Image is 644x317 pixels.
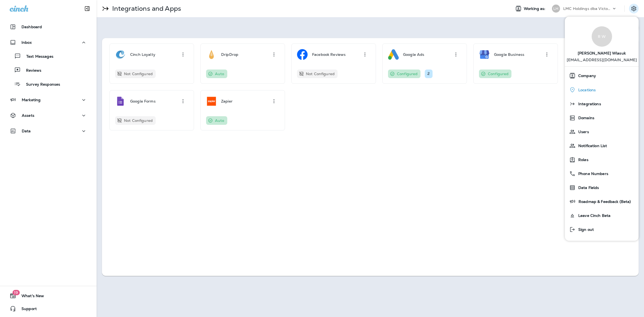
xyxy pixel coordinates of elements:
p: Cinch Loyalty [130,52,155,57]
p: Auto [215,118,224,123]
span: Working as: [524,6,547,11]
span: What's New [16,294,44,300]
a: Company [567,70,636,81]
span: Users [576,130,589,134]
p: [EMAIL_ADDRESS][DOMAIN_NAME] [567,58,637,66]
p: Google Forms [130,99,156,103]
button: Data Fields [565,181,639,195]
span: Roadmap & Feedback (Beta) [576,199,631,204]
p: Configured [488,72,508,76]
a: Notification List [567,140,636,151]
button: Marketing [5,94,91,105]
a: R W[PERSON_NAME] Wlasuk [EMAIL_ADDRESS][DOMAIN_NAME] [565,21,639,66]
p: Inbox [21,40,32,45]
button: Settings [629,4,639,13]
p: Data [22,129,31,133]
button: Domains [565,111,639,125]
p: LMC Holdings dba Victory Lane Quick Oil Change [563,6,612,11]
a: Locations [567,84,636,95]
button: Company [565,69,639,83]
span: Integrations [576,102,601,106]
p: Survey Responses [21,82,60,87]
a: Domains [567,112,636,123]
p: Dashboard [21,25,42,29]
button: Support [5,303,91,314]
p: Reviews [21,68,41,73]
button: Reviews [5,64,91,76]
p: Google Ads [403,52,424,57]
span: Data Fields [576,185,599,190]
a: Data Fields [567,182,636,193]
div: You have not yet configured this integration. To use it, please click on it and fill out the requ... [115,70,156,78]
img: Facebook Reviews [297,49,308,60]
p: DripDrop [221,52,238,57]
a: Integrations [567,99,636,109]
a: Roles [567,154,636,165]
p: Auto [215,72,224,76]
span: Domains [576,116,594,120]
p: Configured [397,72,418,76]
span: Roles [576,158,588,162]
button: Assets [5,110,91,121]
span: [PERSON_NAME] Wlasuk [578,47,626,58]
button: Inbox [5,37,91,48]
button: Survey Responses [5,78,91,90]
span: Notification List [576,144,607,148]
span: Leave Cinch Beta [576,213,610,218]
img: Google Ads [388,49,399,60]
p: Not Configured [306,72,335,76]
div: R W [592,26,612,47]
button: Collapse Sidebar [80,3,95,14]
button: Leave Cinch Beta [565,209,639,223]
span: Locations [576,88,596,92]
button: Users [565,125,639,139]
div: You have not yet configured this integration. To use it, please click on it and fill out the requ... [297,70,338,78]
button: Dashboard [5,21,91,32]
div: LH [552,5,560,13]
div: This integration was automatically configured. It may be ready for use or may require additional ... [206,70,227,78]
p: Assets [22,113,34,118]
span: 19 [12,290,20,295]
button: Notification List [565,139,639,153]
button: 19What's New [5,290,91,301]
img: Google Business [479,49,490,60]
img: Zapier [206,96,217,107]
div: This integration was automatically configured. It may be ready for use or may require additional ... [206,116,227,125]
div: You have configured this integration [388,70,420,78]
p: Text Messages [21,54,53,59]
button: Locations [565,83,639,97]
button: Phone Numbers [565,167,639,181]
img: Google Forms [115,96,126,107]
a: Roadmap & Feedback (Beta) [567,196,636,207]
p: Marketing [22,98,41,102]
img: DripDrop [206,49,217,60]
span: Phone Numbers [576,172,608,176]
p: Not Configured [124,118,153,123]
span: Support [16,307,37,313]
span: Company [576,74,596,78]
a: Users [567,126,636,137]
button: Sign out [565,223,639,236]
p: Facebook Reviews [312,52,346,57]
p: Integrations and Apps [110,5,181,13]
p: Not Configured [124,72,153,76]
button: Integrations [565,97,639,111]
button: Data [5,126,91,136]
button: Roadmap & Feedback (Beta) [565,195,639,209]
p: Zapier [221,99,233,103]
button: Text Messages [5,50,91,62]
p: Google Business [494,52,524,57]
div: You have configured this integration [479,70,511,78]
span: Sign out [576,227,594,232]
img: Cinch Loyalty [115,49,126,60]
a: Phone Numbers [567,168,636,179]
div: You have not yet configured this integration. To use it, please click on it and fill out the requ... [115,116,156,125]
div: You have 2 credentials currently added [425,70,432,78]
button: Roles [565,153,639,167]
